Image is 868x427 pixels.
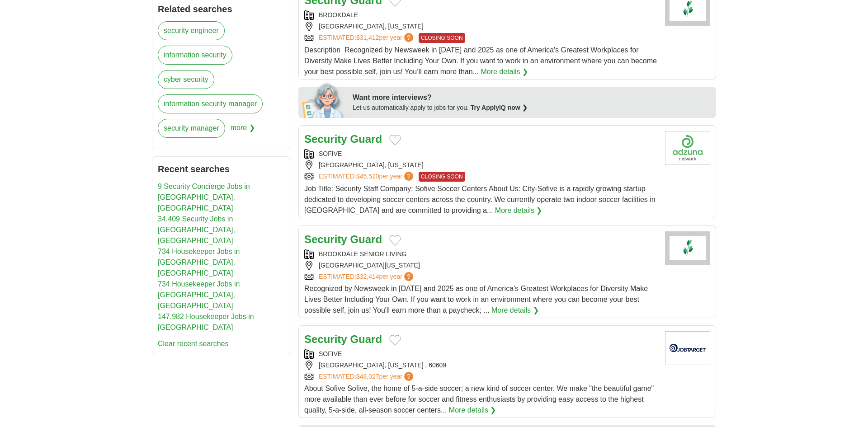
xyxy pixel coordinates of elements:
span: Job Title: Security Staff Company: Sofive Soccer Centers About Us: City-Sofive is a rapidly growi... [304,185,656,214]
img: Company logo [665,131,710,165]
span: $32,414 [356,273,379,280]
span: more ❯ [231,119,255,143]
div: [GEOGRAPHIC_DATA], [US_STATE] [304,160,658,170]
a: information security manager [158,94,263,113]
img: Brookdale Senior Living logo [665,231,710,265]
div: [GEOGRAPHIC_DATA], [US_STATE] , 60609 [304,361,658,370]
span: ? [404,33,413,42]
h2: Related searches [158,2,285,16]
a: 147,982 Housekeeper Jobs in [GEOGRAPHIC_DATA] [158,313,254,331]
a: cyber security [158,70,214,89]
a: 734 Housekeeper Jobs in [GEOGRAPHIC_DATA], [GEOGRAPHIC_DATA] [158,280,240,310]
a: More details ❯ [481,66,528,77]
a: 9 Security Concierge Jobs in [GEOGRAPHIC_DATA], [GEOGRAPHIC_DATA] [158,183,250,212]
a: Security Guard [304,333,382,345]
a: ESTIMATED:$48,027per year? [319,372,415,381]
a: BROOKDALE SENIOR LIVING [319,250,407,258]
span: Description ﻿ Recognized by Newsweek in [DATE] and 2025 as one of America's Greatest Workplaces f... [304,46,657,75]
strong: Guard [350,133,382,145]
strong: Guard [350,333,382,345]
strong: Guard [350,233,382,245]
span: ? [404,272,413,281]
a: security manager [158,119,225,138]
span: ? [404,372,413,381]
a: More details ❯ [495,205,542,216]
strong: Security [304,233,347,245]
a: ESTIMATED:$45,520per year? [319,172,415,182]
span: ? [404,172,413,181]
a: Clear recent searches [158,340,229,347]
div: Want more interviews? [353,92,711,103]
a: More details ❯ [491,305,539,316]
button: Add to favorite jobs [389,335,401,346]
div: [GEOGRAPHIC_DATA][US_STATE] [304,261,658,270]
div: SOFIVE [304,149,658,159]
a: BROOKDALE [319,11,358,19]
span: $31,412 [356,34,379,41]
a: information security [158,46,232,65]
span: CLOSING SOON [419,33,465,43]
a: More details ❯ [449,405,496,416]
a: ESTIMATED:$32,414per year? [319,272,415,282]
a: 734 Housekeeper Jobs in [GEOGRAPHIC_DATA], [GEOGRAPHIC_DATA] [158,248,240,277]
span: $45,520 [356,173,379,180]
div: Let us automatically apply to jobs for you. [353,103,711,113]
button: Add to favorite jobs [389,235,401,246]
a: Security Guard [304,133,382,145]
a: 34,409 Security Jobs in [GEOGRAPHIC_DATA], [GEOGRAPHIC_DATA] [158,215,235,244]
a: security engineer [158,21,225,40]
span: About Sofive Sofive, the home of 5-a-side soccer; a new kind of soccer center. We make "the beaut... [304,385,654,414]
a: Try ApplyIQ now ❯ [471,104,528,111]
a: Security Guard [304,233,382,245]
a: ESTIMATED:$31,412per year? [319,33,415,43]
span: CLOSING SOON [419,172,465,182]
div: SOFIVE [304,349,658,359]
span: Recognized by Newsweek in [DATE] and 2025 as one of America's Greatest Workplaces for Diversity M... [304,285,648,314]
h2: Recent searches [158,162,285,176]
img: Company logo [665,331,710,365]
button: Add to favorite jobs [389,135,401,145]
strong: Security [304,333,347,345]
div: [GEOGRAPHIC_DATA], [US_STATE] [304,22,658,31]
img: apply-iq-scientist.png [302,82,346,118]
strong: Security [304,133,347,145]
span: $48,027 [356,373,379,380]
